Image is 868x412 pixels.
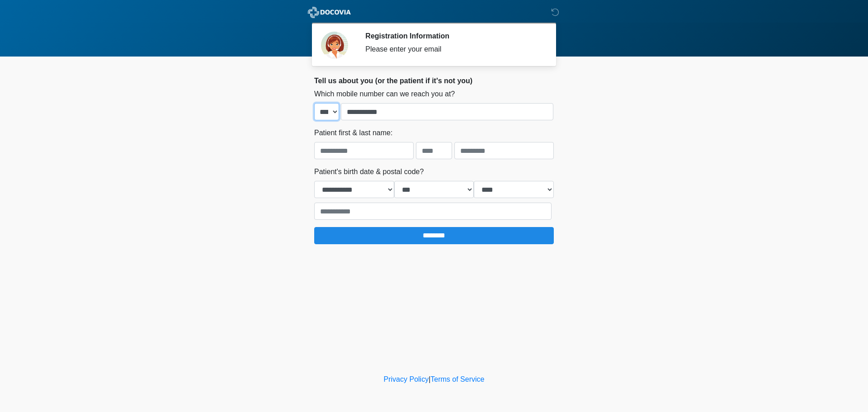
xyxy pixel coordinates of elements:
[430,375,484,383] a: Terms of Service
[429,375,430,383] a: |
[365,44,540,55] div: Please enter your email
[314,76,554,85] h2: Tell us about you (or the patient if it's not you)
[365,32,540,40] h2: Registration Information
[321,32,348,59] img: Agent Avatar
[384,375,429,383] a: Privacy Policy
[305,7,354,18] img: ABC Med Spa- GFEase Logo
[314,128,392,138] label: Patient first & last name:
[314,166,424,177] label: Patient's birth date & postal code?
[314,89,455,99] label: Which mobile number can we reach you at?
